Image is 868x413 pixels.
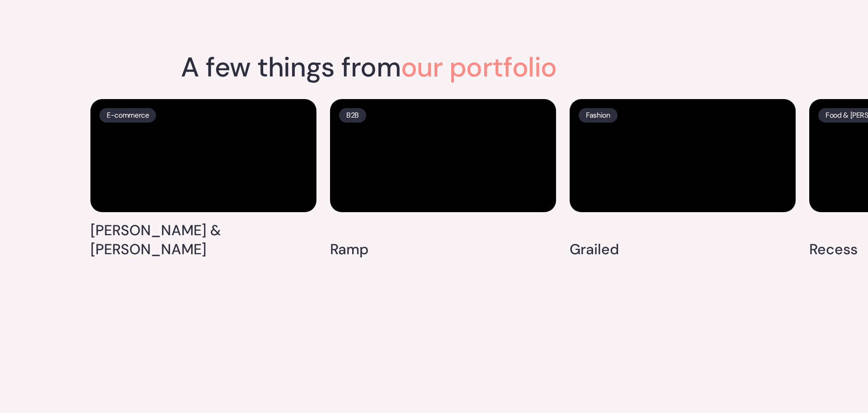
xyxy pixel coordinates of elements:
[586,109,610,122] p: Fashion
[809,240,858,259] h4: Recess
[570,240,619,259] h4: Grailed
[330,240,368,259] h4: Ramp
[181,54,557,81] h2: A few things from
[90,221,316,259] h4: [PERSON_NAME] & [PERSON_NAME]
[107,109,149,122] p: E-commerce
[346,109,359,122] p: B2B
[401,49,557,85] span: our portfolio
